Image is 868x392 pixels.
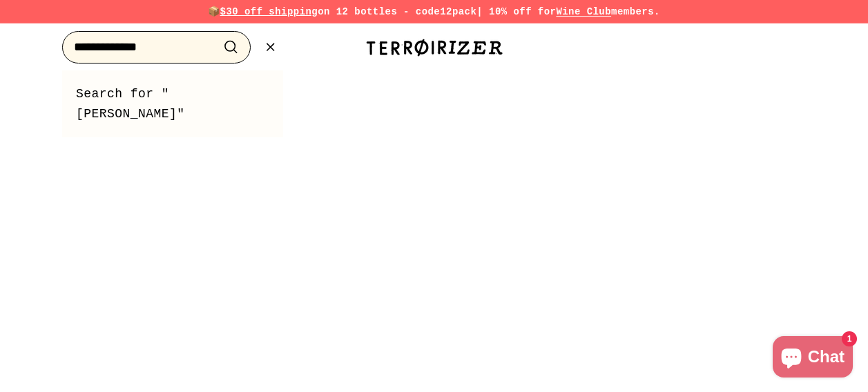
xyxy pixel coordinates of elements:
[220,6,318,17] span: $30 off shipping
[76,84,269,124] a: Search for "[PERSON_NAME]"
[28,4,840,19] p: 📦 on 12 bottles - code | 10% off for members.
[440,6,476,17] strong: 12pack
[556,6,611,17] a: Wine Club
[769,336,857,381] inbox-online-store-chat: Shopify online store chat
